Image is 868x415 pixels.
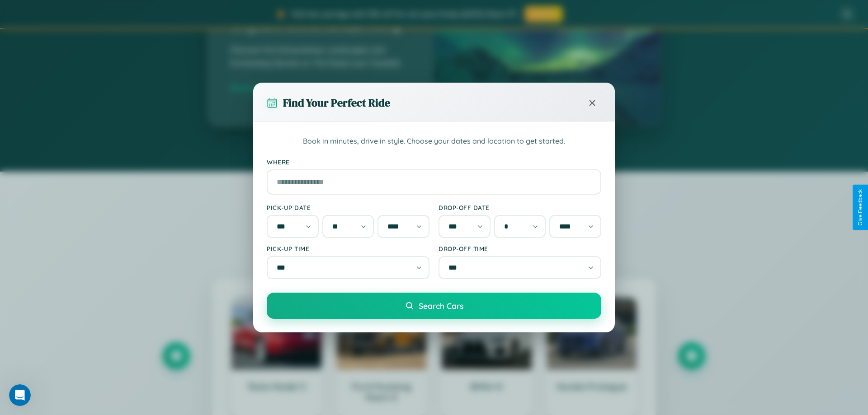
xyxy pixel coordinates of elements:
[419,301,463,311] span: Search Cars
[267,135,601,147] p: Book in minutes, drive in style. Choose your dates and location to get started.
[439,245,601,252] label: Drop-off Time
[267,293,601,319] button: Search Cars
[439,204,601,211] label: Drop-off Date
[283,95,390,110] h3: Find Your Perfect Ride
[267,245,429,252] label: Pick-up Time
[267,204,429,211] label: Pick-up Date
[267,158,601,166] label: Where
